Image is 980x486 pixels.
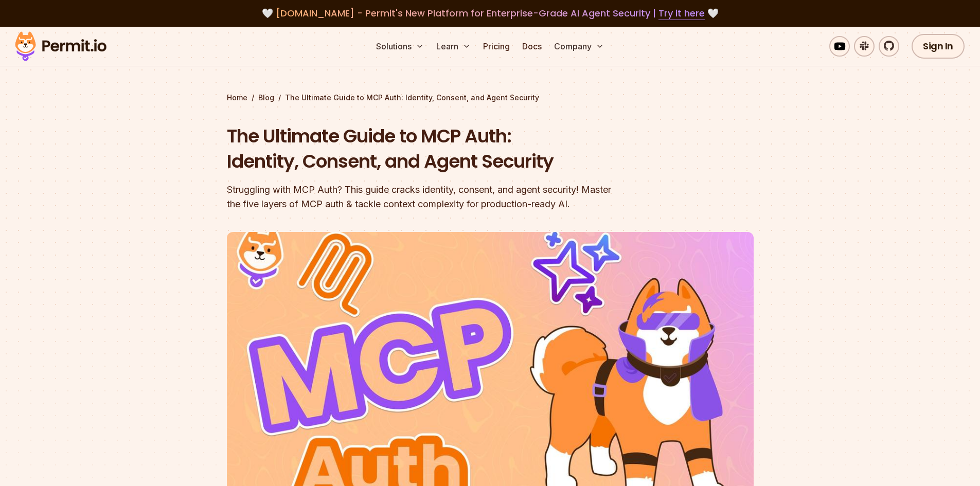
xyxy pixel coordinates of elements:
[658,7,705,20] a: Try it here
[432,36,475,57] button: Learn
[10,29,111,64] img: Permit logo
[276,7,705,20] span: [DOMAIN_NAME] - Permit's New Platform for Enterprise-Grade AI Agent Security |
[25,6,955,21] div: 🤍 🤍
[518,36,546,57] a: Docs
[227,123,622,174] h1: The Ultimate Guide to MCP Auth: Identity, Consent, and Agent Security
[550,36,608,57] button: Company
[227,93,247,103] a: Home
[479,36,514,57] a: Pricing
[227,183,622,211] div: Struggling with MCP Auth? This guide cracks identity, consent, and agent security! Master the fiv...
[227,93,754,103] div: / /
[372,36,428,57] button: Solutions
[258,93,274,103] a: Blog
[912,34,965,59] a: Sign In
